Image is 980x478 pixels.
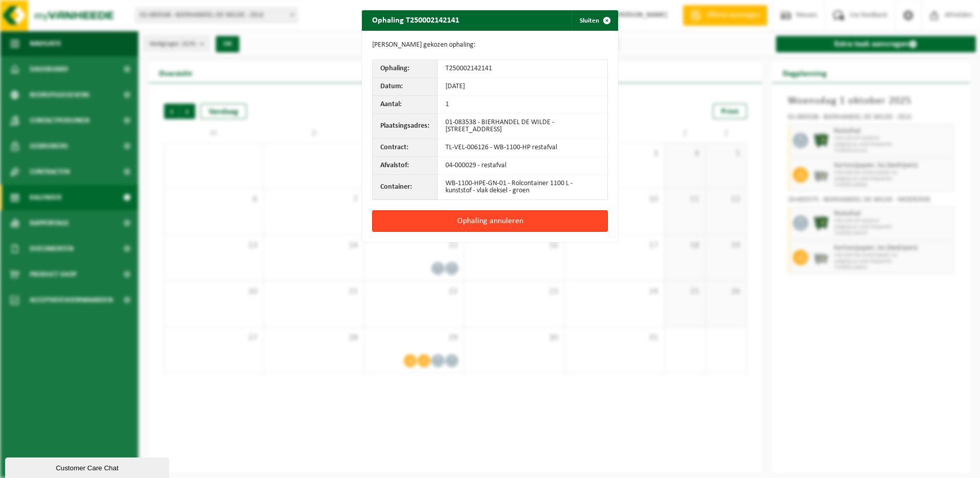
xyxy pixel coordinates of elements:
[438,157,607,175] td: 04-000029 - restafval
[373,114,438,139] th: Plaatsingsadres:
[373,60,438,78] th: Ophaling:
[373,175,438,200] th: Container:
[438,175,607,200] td: WB-1100-HPE-GN-01 - Rolcontainer 1100 L - kunststof - vlak deksel - groen
[373,96,438,114] th: Aantal:
[362,10,469,30] h2: Ophaling T250002142141
[5,455,171,478] iframe: chat widget
[571,10,617,31] button: Sluiten
[438,60,607,78] td: T250002142141
[373,78,438,96] th: Datum:
[438,78,607,96] td: [DATE]
[438,96,607,114] td: 1
[372,210,608,232] button: Ophaling annuleren
[373,157,438,175] th: Afvalstof:
[372,41,608,49] p: [PERSON_NAME] gekozen ophaling:
[438,139,607,157] td: TL-VEL-006126 - WB-1100-HP restafval
[373,139,438,157] th: Contract:
[438,114,607,139] td: 01-083538 - BIERHANDEL DE WILDE - [STREET_ADDRESS]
